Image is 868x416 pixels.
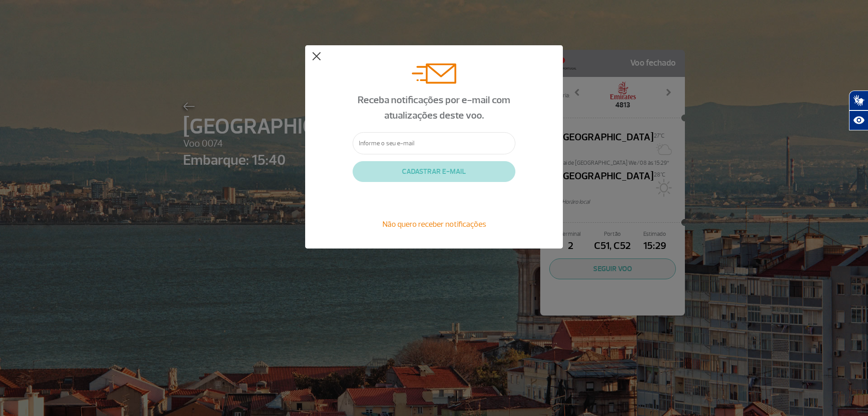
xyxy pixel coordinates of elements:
span: Não quero receber notificações [382,219,486,229]
div: Plugin de acessibilidade da Hand Talk. [849,91,868,130]
button: Abrir recursos assistivos. [849,110,868,130]
input: Informe o seu e-mail [353,132,515,154]
span: Receba notificações por e-mail com atualizações deste voo. [358,94,510,122]
button: CADASTRAR E-MAIL [353,161,515,182]
button: Abrir tradutor de língua de sinais. [849,91,868,110]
